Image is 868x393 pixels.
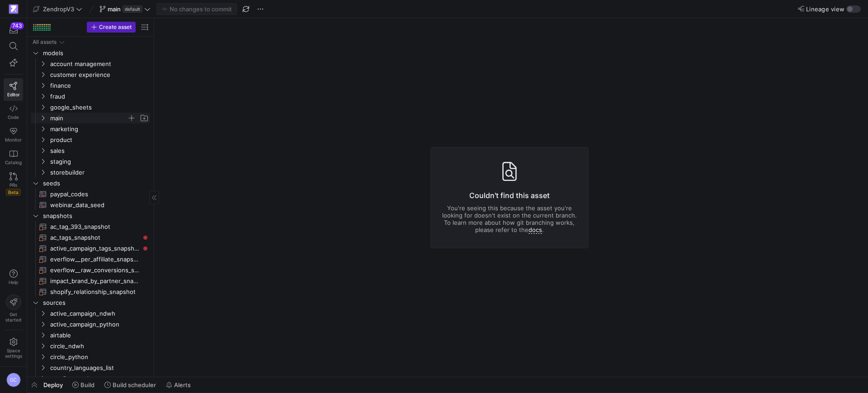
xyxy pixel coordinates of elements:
div: Press SPACE to select this row. [31,37,150,47]
div: Press SPACE to select this row. [31,80,150,91]
span: ac_tag_393_snapshot​​​​​​​ [50,222,140,232]
div: Press SPACE to select this row. [31,330,150,341]
div: Press SPACE to select this row. [31,373,150,384]
div: Press SPACE to select this row. [31,167,150,178]
span: seeds [43,178,149,189]
div: Press SPACE to select this row. [31,341,150,351]
span: sources [43,298,149,308]
button: Build [68,377,99,393]
a: ac_tags_snapshot​​​​​​​ [31,232,150,243]
div: 743 [10,22,24,29]
div: Press SPACE to select this row. [31,265,150,275]
span: active_campaign_python [50,319,149,330]
span: shopify_relationship_snapshot​​​​​​​ [50,287,140,297]
a: impact_brand_by_partner_snapshot​​​​​​​ [31,275,150,286]
span: PRs [9,182,17,188]
span: main [50,113,127,123]
span: circle_ndwh [50,341,149,351]
button: ZendropV3 [31,3,85,15]
a: everflow__raw_conversions_snapshot​​​​​​​ [31,265,150,275]
div: Press SPACE to select this row. [31,221,150,232]
a: docs [528,226,542,234]
a: Spacesettings [4,334,23,363]
button: maindefault [97,3,153,15]
div: Press SPACE to select this row. [31,243,150,254]
a: everflow__per_affiliate_snapshot​​​​​​​ [31,254,150,265]
div: Press SPACE to select this row. [31,123,150,134]
span: circle_python [50,352,149,362]
div: Press SPACE to select this row. [31,47,150,58]
a: PRsBeta [4,169,23,199]
span: account management [50,59,149,69]
div: Press SPACE to select this row. [31,210,150,221]
span: Deploy [43,381,63,388]
div: Press SPACE to select this row. [31,134,150,145]
span: customer experience [50,70,149,80]
span: ZendropV3 [43,5,74,13]
span: storebuilder [50,167,149,178]
div: Press SPACE to select this row. [31,275,150,286]
div: Press SPACE to select this row. [31,232,150,243]
span: snapshots [43,211,149,221]
button: Alerts [162,377,195,393]
span: models [43,48,149,58]
img: https://storage.googleapis.com/y42-prod-data-exchange/images/qZXOSqkTtPuVcXVzF40oUlM07HVTwZXfPK0U... [9,5,18,14]
span: Create asset [99,24,132,30]
div: Press SPACE to select this row. [31,145,150,156]
span: airtable [50,330,149,341]
span: webinar_data_seed​​​​​​ [50,200,140,210]
div: Press SPACE to select this row. [31,199,150,210]
button: Getstarted [4,291,23,326]
div: Press SPACE to select this row. [31,91,150,102]
div: Press SPACE to select this row. [31,69,150,80]
span: sales [50,146,149,156]
button: Create asset [87,22,136,33]
span: paypal_codes​​​​​​ [50,189,140,199]
span: Monitor [5,137,22,142]
div: Press SPACE to select this row. [31,102,150,113]
a: Editor [4,78,23,101]
span: Beta [6,189,21,196]
div: Press SPACE to select this row. [31,156,150,167]
a: ac_tag_393_snapshot​​​​​​​ [31,221,150,232]
span: fraud [50,91,149,102]
span: Lineage view [806,5,844,13]
a: Catalog [4,146,23,169]
div: Press SPACE to select this row. [31,362,150,373]
a: paypal_codes​​​​​​ [31,189,150,199]
span: active_campaign_ndwh [50,308,149,319]
span: finance [50,80,149,91]
a: shopify_relationship_snapshot​​​​​​​ [31,286,150,297]
div: Press SPACE to select this row. [31,58,150,69]
span: Editor [7,92,20,97]
button: Help [4,265,23,289]
span: Space settings [5,348,22,359]
button: 743 [4,22,23,38]
span: marketing [50,124,149,134]
span: everflow__raw_conversions_snapshot​​​​​​​ [50,265,140,275]
button: GC [4,370,23,389]
a: https://storage.googleapis.com/y42-prod-data-exchange/images/qZXOSqkTtPuVcXVzF40oUlM07HVTwZXfPK0U... [4,1,23,17]
div: Press SPACE to select this row. [31,308,150,319]
span: country_languages_list [50,363,149,373]
span: Build scheduler [113,381,156,388]
div: Press SPACE to select this row. [31,286,150,297]
span: Build [80,381,94,388]
a: Code [4,101,23,123]
span: staging [50,156,149,167]
div: Press SPACE to select this row. [31,254,150,265]
span: default [123,5,142,13]
div: Press SPACE to select this row. [31,189,150,199]
button: Build scheduler [100,377,160,393]
div: Press SPACE to select this row. [31,113,150,123]
div: Press SPACE to select this row. [31,178,150,189]
div: GC [6,373,21,387]
p: You're seeing this because the asset you're looking for doesn't exist on the current branch. To l... [442,204,577,233]
span: Help [8,279,19,285]
div: All assets [33,39,57,45]
span: everflow_python [50,374,149,384]
span: google_sheets [50,102,149,113]
span: Code [8,114,19,120]
span: Catalog [5,160,22,165]
span: Get started [5,312,21,322]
